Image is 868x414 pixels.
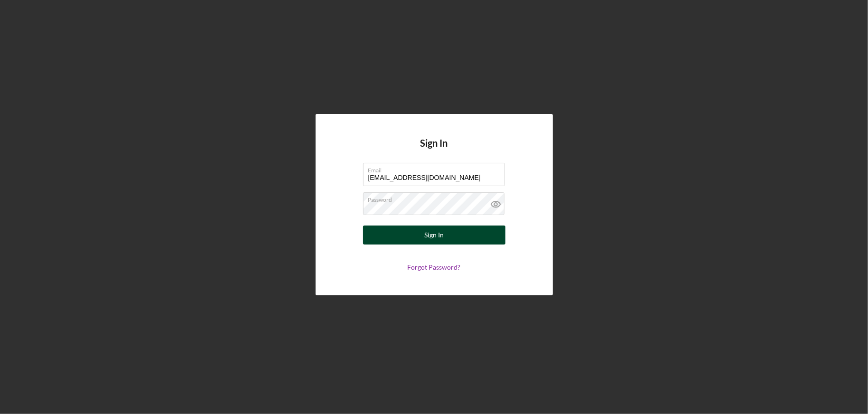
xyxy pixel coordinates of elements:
label: Email [368,163,505,174]
a: Forgot Password? [408,263,461,271]
div: Sign In [424,226,444,245]
h4: Sign In [420,138,448,163]
label: Password [368,193,505,203]
button: Sign In [363,226,505,245]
